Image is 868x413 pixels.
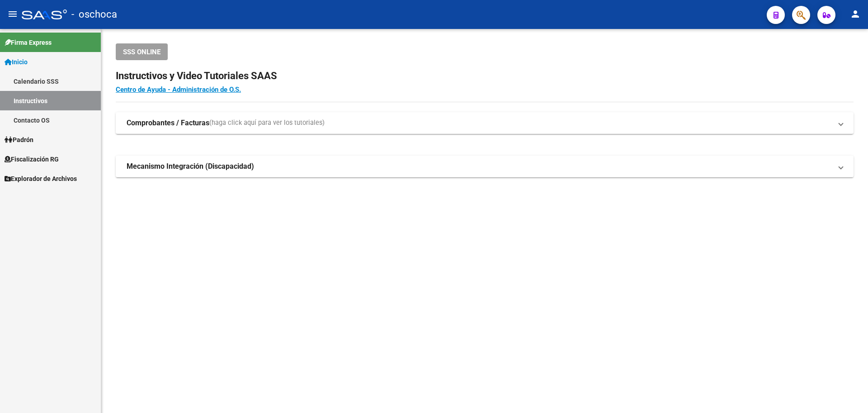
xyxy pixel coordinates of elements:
[71,5,117,24] span: - oschoca
[123,48,160,56] span: SSS ONLINE
[5,57,28,67] span: Inicio
[209,118,325,128] span: (haga click aquí para ver los tutoriales)
[127,161,254,171] strong: Mecanismo Integración (Discapacidad)
[5,154,59,164] span: Fiscalización RG
[837,382,859,404] iframe: Intercom live chat
[116,112,854,134] mat-expansion-panel-header: Comprobantes / Facturas(haga click aquí para ver los tutoriales)
[116,67,854,85] h2: Instructivos y Video Tutoriales SAAS
[5,38,52,47] span: Firma Express
[116,156,854,177] mat-expansion-panel-header: Mecanismo Integración (Discapacidad)
[116,85,241,94] a: Centro de Ayuda - Administración de O.S.
[7,9,18,19] mat-icon: menu
[5,174,77,184] span: Explorador de Archivos
[127,118,209,128] strong: Comprobantes / Facturas
[5,135,33,145] span: Padrón
[850,9,861,19] mat-icon: person
[116,43,168,60] button: SSS ONLINE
